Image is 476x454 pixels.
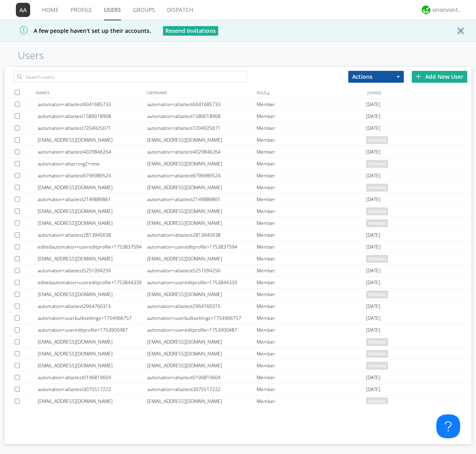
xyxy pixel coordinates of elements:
[163,26,218,36] button: Resend Invitations
[257,205,366,217] div: Member
[5,253,471,265] a: [EMAIL_ADDRESS][DOMAIN_NAME][EMAIL_ADDRESS][DOMAIN_NAME]Memberpending
[38,146,147,158] div: automation+atlastest4029846264
[5,348,471,360] a: [EMAIL_ADDRESS][DOMAIN_NAME][EMAIL_ADDRESS][DOMAIN_NAME]Memberpending
[5,265,471,277] a: automation+atlastest5251094256automation+atlastest5251094256Member[DATE]
[5,217,471,229] a: [EMAIL_ADDRESS][DOMAIN_NAME][EMAIL_ADDRESS][DOMAIN_NAME]Memberpending
[416,74,421,79] img: plus.svg
[257,170,366,181] div: Member
[147,205,257,217] div: [EMAIL_ADDRESS][DOMAIN_NAME]
[147,277,257,288] div: automation+usereditprofile+1753844339
[38,170,147,181] div: automation+atlastest6796989524
[5,146,471,158] a: automation+atlastest4029846264automation+atlastest4029846264Member[DATE]
[366,241,380,253] span: [DATE]
[38,348,147,359] div: [EMAIL_ADDRESS][DOMAIN_NAME]
[366,99,380,110] span: [DATE]
[257,395,366,407] div: Member
[38,277,147,288] div: editedautomation+usereditprofile+1753844339
[5,300,471,312] a: automation+atlastest2964760315automation+atlastest2964760315Member[DATE]
[366,324,380,336] span: [DATE]
[38,336,147,348] div: [EMAIL_ADDRESS][DOMAIN_NAME]
[147,312,257,324] div: automation+userbulksettings+1754966757
[348,71,404,83] button: Actions
[5,324,471,336] a: automation+usereditprofile+1753900487automation+usereditprofile+1753900487Member[DATE]
[366,277,380,289] span: [DATE]
[38,384,147,395] div: automation+atlastest3075517222
[257,110,366,122] div: Member
[147,372,257,383] div: automation+atlastest0196819604
[5,289,471,300] a: [EMAIL_ADDRESS][DOMAIN_NAME][EMAIL_ADDRESS][DOMAIN_NAME]Memberpending
[257,372,366,383] div: Member
[257,217,366,229] div: Member
[38,217,147,229] div: [EMAIL_ADDRESS][DOMAIN_NAME]
[366,255,388,263] span: pending
[147,194,257,205] div: automation+atlastest2149889861
[147,170,257,181] div: automation+atlastest6796989524
[147,110,257,122] div: automation+atlastest1589018968
[5,194,471,205] a: automation+atlastest2149889861automation+atlastest2149889861Member[DATE]
[38,300,147,312] div: automation+atlastest2964760315
[38,360,147,371] div: [EMAIL_ADDRESS][DOMAIN_NAME]
[365,87,476,98] div: JOINED
[366,350,388,358] span: pending
[366,397,388,405] span: pending
[257,289,366,300] div: Member
[257,360,366,371] div: Member
[38,99,147,110] div: automation+atlastest6041685733
[366,136,388,144] span: pending
[366,265,380,277] span: [DATE]
[366,122,380,134] span: [DATE]
[257,253,366,264] div: Member
[257,122,366,134] div: Member
[366,362,388,370] span: pending
[147,360,257,371] div: [EMAIL_ADDRESS][DOMAIN_NAME]
[38,395,147,407] div: [EMAIL_ADDRESS][DOMAIN_NAME]
[366,338,388,346] span: pending
[257,194,366,205] div: Member
[412,71,467,83] div: Add New User
[13,71,247,83] input: Search users
[257,182,366,193] div: Member
[257,348,366,359] div: Member
[366,384,380,395] span: [DATE]
[257,99,366,110] div: Member
[147,324,257,336] div: automation+usereditprofile+1753900487
[5,170,471,182] a: automation+atlastest6796989524automation+atlastest6796989524Member[DATE]
[147,300,257,312] div: automation+atlastest2964760315
[147,158,257,169] div: [EMAIL_ADDRESS][DOMAIN_NAME]
[147,395,257,407] div: [EMAIL_ADDRESS][DOMAIN_NAME]
[34,87,144,98] div: NAMES
[147,99,257,110] div: automation+atlastest6041685733
[255,87,365,98] div: ROLE
[366,219,388,227] span: pending
[257,146,366,158] div: Member
[366,110,380,122] span: [DATE]
[436,414,460,438] iframe: Toggle Customer Support
[257,384,366,395] div: Member
[147,241,257,253] div: automation+usereditprofile+1753837594
[38,134,147,146] div: [EMAIL_ADDRESS][DOMAIN_NAME]
[38,241,147,253] div: editedautomation+usereditprofile+1753837594
[38,265,147,276] div: automation+atlastest5251094256
[147,229,257,241] div: automation+atlastest2813945638
[5,205,471,217] a: [EMAIL_ADDRESS][DOMAIN_NAME][EMAIL_ADDRESS][DOMAIN_NAME]Memberpending
[5,99,471,110] a: automation+atlastest6041685733automation+atlastest6041685733Member[DATE]
[422,6,430,14] img: 29d36aed6fa347d5a1537e7736e6aa13
[257,277,366,288] div: Member
[38,158,147,169] div: automation+atlas+org2+new
[147,122,257,134] div: automation+atlastest7204925671
[366,291,388,298] span: pending
[5,395,471,407] a: [EMAIL_ADDRESS][DOMAIN_NAME][EMAIL_ADDRESS][DOMAIN_NAME]Memberpending
[38,289,147,300] div: [EMAIL_ADDRESS][DOMAIN_NAME]
[16,3,30,17] img: 373638.png
[38,182,147,193] div: [EMAIL_ADDRESS][DOMAIN_NAME]
[147,289,257,300] div: [EMAIL_ADDRESS][DOMAIN_NAME]
[38,205,147,217] div: [EMAIL_ADDRESS][DOMAIN_NAME]
[147,182,257,193] div: [EMAIL_ADDRESS][DOMAIN_NAME]
[366,207,388,215] span: pending
[257,241,366,253] div: Member
[38,312,147,324] div: automation+userbulksettings+1754966757
[257,300,366,312] div: Member
[5,158,471,170] a: automation+atlas+org2+new[EMAIL_ADDRESS][DOMAIN_NAME]Memberpending
[38,110,147,122] div: automation+atlastest1589018968
[5,110,471,122] a: automation+atlastest1589018968automation+atlastest1589018968Member[DATE]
